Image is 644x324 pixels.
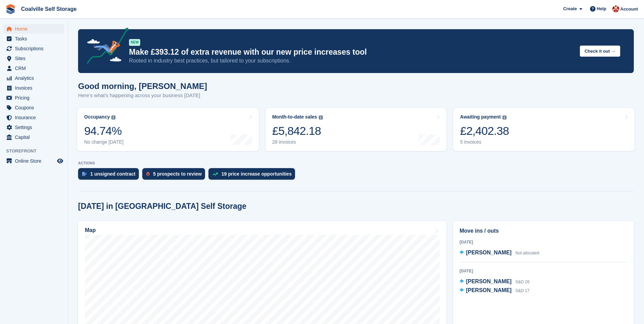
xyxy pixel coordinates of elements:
div: [DATE] [460,268,627,274]
a: 5 prospects to review [142,168,208,183]
a: 19 price increase opportunities [208,168,298,183]
a: menu [3,156,64,166]
a: Month-to-date sales £5,842.18 28 invoices [265,108,447,151]
span: S&D 26 [515,280,529,284]
a: menu [3,83,64,93]
span: Sites [15,54,56,63]
span: Pricing [15,93,56,103]
span: Analytics [15,73,56,83]
h1: Good morning, [PERSON_NAME] [78,82,207,91]
span: Create [563,5,577,12]
img: contract_signature_icon-13c848040528278c33f63329250d36e43548de30e8caae1d1a13099fd9432cc5.svg [82,172,87,176]
a: menu [3,44,64,53]
div: [DATE] [460,239,627,245]
a: Awaiting payment £2,402.38 5 invoices [453,108,634,151]
span: S&D 17 [515,288,529,293]
a: menu [3,132,64,142]
div: NEW [129,39,140,46]
a: menu [3,123,64,132]
a: 1 unsigned contract [78,168,142,183]
span: Subscriptions [15,44,56,53]
p: Here's what's happening across your business [DATE] [78,92,207,100]
span: Coupons [15,103,56,112]
img: icon-info-grey-7440780725fd019a000dd9b08b2336e03edf1995a4989e88bcd33f0948082b44.svg [319,115,323,120]
img: price-adjustments-announcement-icon-8257ccfd72463d97f412b2fc003d46551f7dbcb40ab6d574587a9cd5c0d94... [81,28,129,66]
a: [PERSON_NAME] S&D 26 [460,277,530,286]
span: Home [15,24,56,34]
span: Storefront [6,148,68,155]
h2: Move ins / outs [460,227,627,235]
span: Help [597,5,606,12]
div: 19 price increase opportunities [221,171,292,177]
div: 5 prospects to review [153,171,202,177]
img: icon-info-grey-7440780725fd019a000dd9b08b2336e03edf1995a4989e88bcd33f0948082b44.svg [111,115,115,120]
div: 5 invoices [460,139,509,145]
span: Insurance [15,113,56,122]
div: £5,842.18 [272,124,323,138]
a: Coalville Self Storage [18,3,79,15]
div: 1 unsigned contract [90,171,135,177]
img: icon-info-grey-7440780725fd019a000dd9b08b2336e03edf1995a4989e88bcd33f0948082b44.svg [502,115,507,120]
div: £2,402.38 [460,124,509,138]
p: Make £393.12 of extra revenue with our new price increases tool [129,47,574,57]
span: [PERSON_NAME] [466,287,512,293]
a: Preview store [56,157,64,165]
span: Capital [15,132,56,142]
a: menu [3,73,64,83]
a: menu [3,93,64,103]
img: price_increase_opportunities-93ffe204e8149a01c8c9dc8f82e8f89637d9d84a8eef4429ea346261dce0b2c0.svg [213,173,218,176]
span: Online Store [15,156,56,166]
span: CRM [15,64,56,73]
span: Tasks [15,34,56,43]
span: [PERSON_NAME] [466,250,512,255]
span: Not allocated [515,251,539,255]
a: menu [3,64,64,73]
p: ACTIONS [78,161,634,165]
span: [PERSON_NAME] [466,278,512,284]
p: Rooted in industry best practices, but tailored to your subscriptions. [129,57,574,65]
a: menu [3,34,64,43]
div: Occupancy [84,114,110,120]
h2: [DATE] in [GEOGRAPHIC_DATA] Self Storage [78,202,246,211]
div: Month-to-date sales [272,114,317,120]
img: prospect-51fa495bee0391a8d652442698ab0144808aea92771e9ea1ae160a38d050c398.svg [146,172,150,176]
div: 94.74% [84,124,124,138]
div: Awaiting payment [460,114,501,120]
button: Check it out → [580,46,620,57]
a: [PERSON_NAME] Not allocated [460,249,539,257]
h2: Map [85,227,96,233]
span: Invoices [15,83,56,93]
div: No change [DATE] [84,139,124,145]
span: Settings [15,123,56,132]
a: menu [3,113,64,122]
a: Occupancy 94.74% No change [DATE] [77,108,259,151]
a: menu [3,54,64,63]
div: 28 invoices [272,139,323,145]
a: menu [3,24,64,34]
img: stora-icon-8386f47178a22dfd0bd8f6a31ec36ba5ce8667c1dd55bd0f319d3a0aa187defe.svg [5,4,16,14]
img: Hannah Milner [612,5,619,12]
a: menu [3,103,64,112]
a: [PERSON_NAME] S&D 17 [460,286,530,295]
span: Account [620,6,638,13]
